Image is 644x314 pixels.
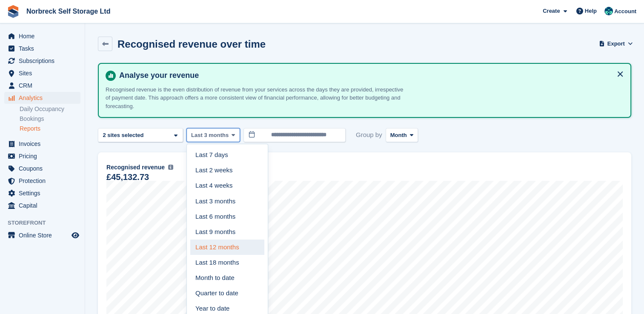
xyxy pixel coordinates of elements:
[4,187,80,199] a: menu
[190,255,264,270] a: Last 18 months
[190,240,264,255] a: Last 12 months
[585,7,597,15] span: Help
[4,55,80,67] a: menu
[4,80,80,91] a: menu
[614,7,636,16] span: Account
[4,92,80,104] a: menu
[543,7,560,15] span: Create
[19,43,70,54] span: Tasks
[4,43,80,54] a: menu
[20,105,80,113] a: Daily Occupancy
[4,67,80,79] a: menu
[70,230,80,240] a: Preview store
[190,148,264,163] a: Last 7 days
[19,187,70,199] span: Settings
[19,92,70,104] span: Analytics
[4,200,80,211] a: menu
[19,175,70,187] span: Protection
[106,163,165,172] span: Recognised revenue
[19,55,70,67] span: Subscriptions
[190,194,264,209] a: Last 3 months
[117,38,266,50] h2: Recognised revenue over time
[604,7,613,15] img: Sally King
[20,115,80,123] a: Bookings
[4,229,80,241] a: menu
[8,219,85,227] span: Storefront
[191,131,229,140] span: Last 3 months
[190,163,264,178] a: Last 2 weeks
[190,178,264,194] a: Last 4 weeks
[106,86,404,111] p: Recognised revenue is the even distribution of revenue from your services across the days they ar...
[19,138,70,150] span: Invoices
[19,229,70,241] span: Online Store
[4,163,80,174] a: menu
[116,71,624,80] h4: Analyse your revenue
[101,131,147,140] div: 2 sites selected
[390,131,407,140] span: Month
[356,128,382,142] span: Group by
[20,125,80,133] a: Reports
[190,270,264,285] a: Month to date
[607,40,625,48] span: Export
[386,128,418,142] button: Month
[23,4,114,18] a: Norbreck Self Storage Ltd
[19,30,70,42] span: Home
[190,209,264,224] a: Last 6 months
[168,165,173,170] img: icon-info-grey-7440780725fd019a000dd9b08b2336e03edf1995a4989e88bcd33f0948082b44.svg
[186,128,240,142] button: Last 3 months
[190,285,264,301] a: Quarter to date
[19,67,70,79] span: Sites
[601,37,631,51] button: Export
[4,138,80,150] a: menu
[19,150,70,162] span: Pricing
[190,224,264,240] a: Last 9 months
[19,163,70,174] span: Coupons
[4,175,80,187] a: menu
[19,200,70,211] span: Capital
[19,80,70,91] span: CRM
[4,30,80,42] a: menu
[106,174,149,181] div: £45,132.73
[7,5,20,18] img: stora-icon-8386f47178a22dfd0bd8f6a31ec36ba5ce8667c1dd55bd0f319d3a0aa187defe.svg
[4,150,80,162] a: menu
